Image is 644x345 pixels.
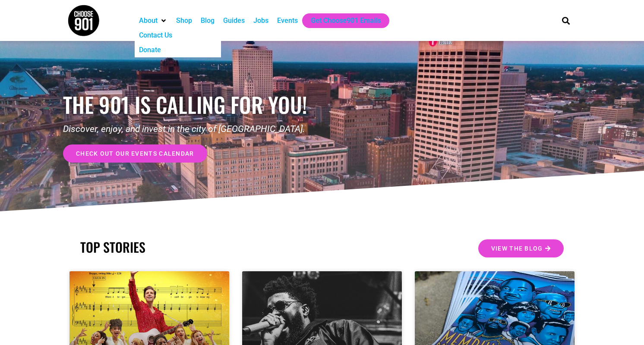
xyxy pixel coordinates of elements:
a: Guides [223,16,245,26]
h2: TOP STORIES [80,239,318,255]
nav: Main nav [135,13,547,28]
a: Blog [201,16,215,26]
a: View the Blog [478,239,564,257]
a: About [139,16,158,26]
a: Shop [176,16,192,26]
span: View the Blog [491,245,543,251]
div: Search [559,13,573,28]
p: Discover, enjoy, and invest in the city of [GEOGRAPHIC_DATA]. [63,122,322,136]
a: Events [277,16,298,26]
a: Contact Us [139,30,172,41]
a: Donate [139,45,161,55]
div: About [135,13,172,28]
a: Get Choose901 Emails [311,16,381,26]
span: check out our events calendar [76,151,194,157]
a: Jobs [253,16,268,26]
h1: the 901 is calling for you! [63,92,322,117]
a: check out our events calendar [63,144,207,163]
